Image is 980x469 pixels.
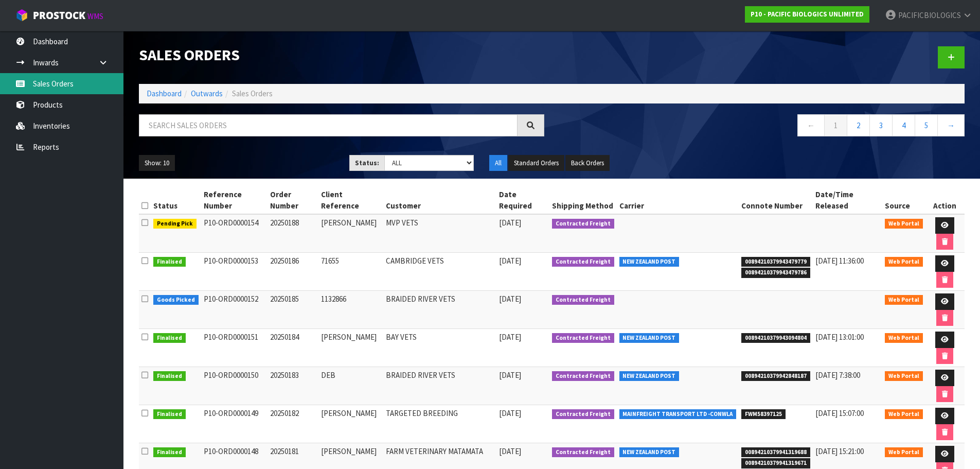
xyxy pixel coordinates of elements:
[139,46,544,63] h1: Sales Orders
[499,370,521,380] span: [DATE]
[318,291,383,329] td: 1132866
[885,295,923,305] span: Web Portal
[619,257,680,267] span: NEW ZEALAND POST
[885,447,923,458] span: Web Portal
[552,371,614,381] span: Contracted Freight
[815,446,864,456] span: [DATE] 15:21:00
[496,186,549,214] th: Date Required
[318,405,383,443] td: [PERSON_NAME]
[191,89,223,98] a: Outwards
[741,268,810,278] span: 00894210379943479786
[489,155,507,171] button: All
[268,367,318,405] td: 20250183
[741,447,810,458] span: 00894210379941319688
[355,159,379,167] strong: Status:
[885,371,923,381] span: Web Portal
[815,370,860,380] span: [DATE] 7:38:00
[318,214,383,253] td: [PERSON_NAME]
[915,114,938,136] a: 5
[741,409,786,420] span: FWM58397125
[153,371,186,381] span: Finalised
[268,253,318,291] td: 20250186
[318,253,383,291] td: 71655
[739,186,813,214] th: Connote Number
[815,256,864,266] span: [DATE] 11:36:00
[499,218,521,228] span: [DATE]
[153,295,199,305] span: Goods Picked
[318,186,383,214] th: Client Reference
[619,447,680,458] span: NEW ZEALAND POST
[552,409,614,420] span: Contracted Freight
[15,9,28,22] img: cube-alt.png
[619,409,737,420] span: MAINFREIGHT TRANSPORT LTD -CONWLA
[499,446,521,456] span: [DATE]
[139,155,175,171] button: Show: 10
[552,219,614,229] span: Contracted Freight
[847,114,870,136] a: 2
[201,214,268,253] td: P10-ORD0000154
[268,329,318,367] td: 20250184
[383,253,496,291] td: CAMBRIDGE VETS
[619,371,680,381] span: NEW ZEALAND POST
[617,186,739,214] th: Carrier
[383,367,496,405] td: BRAIDED RIVER VETS
[87,11,103,21] small: WMS
[898,10,961,20] span: PACIFICBIOLOGICS
[815,408,864,418] span: [DATE] 15:07:00
[232,89,273,98] span: Sales Orders
[201,405,268,443] td: P10-ORD0000149
[499,294,521,304] span: [DATE]
[147,89,182,98] a: Dashboard
[201,329,268,367] td: P10-ORD0000151
[892,114,915,136] a: 4
[268,214,318,253] td: 20250188
[383,405,496,443] td: TARGETED BREEDING
[925,186,965,214] th: Action
[508,155,564,171] button: Standard Orders
[153,409,186,420] span: Finalised
[383,291,496,329] td: BRAIDED RIVER VETS
[201,367,268,405] td: P10-ORD0000150
[552,447,614,458] span: Contracted Freight
[751,10,864,19] strong: P10 - PACIFIC BIOLOGICS UNLIMITED
[741,333,810,343] span: 00894210379943094804
[33,9,85,22] span: ProStock
[201,291,268,329] td: P10-ORD0000152
[499,332,521,342] span: [DATE]
[153,447,186,458] span: Finalised
[565,155,610,171] button: Back Orders
[824,114,847,136] a: 1
[383,329,496,367] td: BAY VETS
[139,114,518,136] input: Search sales orders
[552,257,614,267] span: Contracted Freight
[885,219,923,229] span: Web Portal
[318,329,383,367] td: [PERSON_NAME]
[885,409,923,420] span: Web Portal
[268,405,318,443] td: 20250182
[383,186,496,214] th: Customer
[797,114,825,136] a: ←
[885,333,923,343] span: Web Portal
[499,408,521,418] span: [DATE]
[882,186,925,214] th: Source
[201,186,268,214] th: Reference Number
[560,114,965,140] nav: Page navigation
[383,214,496,253] td: MVP VETS
[268,186,318,214] th: Order Number
[153,257,186,267] span: Finalised
[552,295,614,305] span: Contracted Freight
[549,186,617,214] th: Shipping Method
[885,257,923,267] span: Web Portal
[741,257,810,267] span: 00894210379943479779
[619,333,680,343] span: NEW ZEALAND POST
[318,367,383,405] td: DEB
[268,291,318,329] td: 20250185
[153,219,197,229] span: Pending Pick
[741,458,810,468] span: 00894210379941319671
[151,186,201,214] th: Status
[869,114,893,136] a: 3
[201,253,268,291] td: P10-ORD0000153
[741,371,810,381] span: 00894210379942848187
[937,114,965,136] a: →
[499,256,521,266] span: [DATE]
